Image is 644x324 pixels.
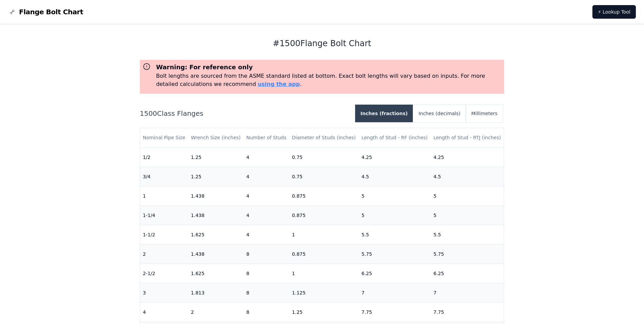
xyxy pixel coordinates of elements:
[359,225,431,244] td: 5.5
[431,147,504,167] td: 4.25
[359,302,431,322] td: 7.75
[258,81,300,87] a: using the app
[431,283,504,302] td: 7
[289,147,359,167] td: 0.75
[289,167,359,186] td: 0.75
[243,147,289,167] td: 4
[431,167,504,186] td: 4.5
[431,205,504,225] td: 5
[431,128,504,147] th: Length of Stud - RTJ (inches)
[359,167,431,186] td: 4.5
[140,38,504,49] h1: # 1500 Flange Bolt Chart
[188,147,243,167] td: 1.25
[140,225,188,244] td: 1-1/2
[188,167,243,186] td: 1.25
[359,186,431,205] td: 5
[243,244,289,264] td: 8
[466,105,503,122] button: Millimeters
[243,302,289,322] td: 8
[188,244,243,264] td: 1.438
[592,5,636,19] a: ⚡ Lookup Tool
[289,302,359,322] td: 1.25
[431,225,504,244] td: 5.5
[140,167,188,186] td: 3/4
[188,264,243,283] td: 1.625
[431,264,504,283] td: 6.25
[359,283,431,302] td: 7
[188,186,243,205] td: 1.438
[359,244,431,264] td: 5.75
[289,128,359,147] th: Diameter of Studs (inches)
[188,225,243,244] td: 1.625
[431,186,504,205] td: 5
[289,186,359,205] td: 0.875
[413,105,466,122] button: Inches (decimals)
[156,72,502,88] p: Bolt lengths are sourced from the ASME standard listed at bottom. Exact bolt lengths will vary ba...
[140,264,188,283] td: 2-1/2
[140,109,350,118] h2: 1500 Class Flanges
[140,128,188,147] th: Nominal Pipe Size
[289,225,359,244] td: 1
[359,128,431,147] th: Length of Stud - RF (inches)
[140,147,188,167] td: 1/2
[140,283,188,302] td: 3
[243,167,289,186] td: 4
[156,62,502,72] h3: Warning: For reference only
[8,7,83,17] a: Flange Bolt Chart LogoFlange Bolt Chart
[289,283,359,302] td: 1.125
[289,264,359,283] td: 1
[243,128,289,147] th: Number of Studs
[19,7,83,17] span: Flange Bolt Chart
[140,302,188,322] td: 4
[359,147,431,167] td: 4.25
[289,244,359,264] td: 0.875
[140,186,188,205] td: 1
[243,205,289,225] td: 4
[355,105,413,122] button: Inches (fractions)
[289,205,359,225] td: 0.875
[8,8,16,16] img: Flange Bolt Chart Logo
[431,302,504,322] td: 7.75
[188,283,243,302] td: 1.813
[359,264,431,283] td: 6.25
[188,205,243,225] td: 1.438
[243,225,289,244] td: 4
[140,205,188,225] td: 1-1/4
[431,244,504,264] td: 5.75
[243,186,289,205] td: 4
[243,283,289,302] td: 8
[188,128,243,147] th: Wrench Size (inches)
[243,264,289,283] td: 8
[188,302,243,322] td: 2
[140,244,188,264] td: 2
[359,205,431,225] td: 5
